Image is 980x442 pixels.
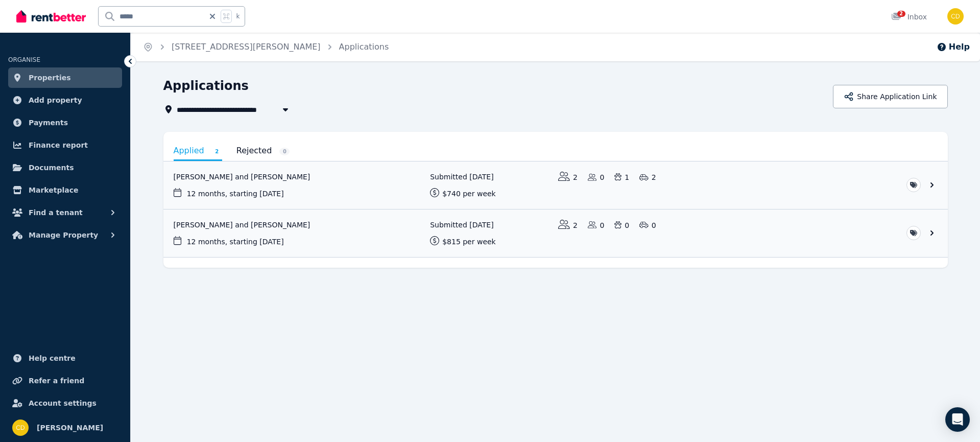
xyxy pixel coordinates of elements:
span: Find a tenant [29,206,83,219]
span: 0 [279,148,290,155]
span: Payments [29,117,68,129]
a: Payments [8,112,122,133]
a: Applied [174,142,222,161]
span: Add property [29,94,82,106]
img: Chris Dimitropoulos [947,8,964,25]
span: Finance report [29,139,88,151]
span: Marketplace [29,184,78,196]
div: Open Intercom Messenger [945,407,970,432]
button: Help [937,41,970,53]
span: 2 [897,11,905,17]
img: RentBetter [16,9,86,24]
img: Chris Dimitropoulos [12,420,29,436]
a: View application: Amanda Dheerasekara and Liam Donohoe [163,210,948,257]
a: Refer a friend [8,370,122,391]
span: Documents [29,161,74,174]
span: ORGANISE [8,56,40,63]
span: Manage Property [29,229,98,241]
a: Documents [8,157,122,178]
a: Properties [8,67,122,88]
nav: Breadcrumb [131,33,401,61]
span: Account settings [29,397,97,409]
a: [STREET_ADDRESS][PERSON_NAME] [172,42,321,52]
button: Manage Property [8,225,122,245]
a: Applications [339,42,389,52]
a: Finance report [8,135,122,155]
a: View application: Phoebe Fitzpatrick and Frank Nguyen [163,161,948,209]
a: Marketplace [8,180,122,200]
button: Share Application Link [833,85,947,108]
span: [PERSON_NAME] [37,422,103,434]
h1: Applications [163,78,249,94]
a: Account settings [8,393,122,413]
a: Rejected [236,142,290,159]
span: Help centre [29,352,76,364]
a: Add property [8,90,122,110]
div: Inbox [891,12,927,22]
span: k [236,12,240,20]
span: 2 [212,148,222,155]
button: Find a tenant [8,202,122,223]
span: Refer a friend [29,375,84,387]
span: Properties [29,72,71,84]
a: Help centre [8,348,122,368]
